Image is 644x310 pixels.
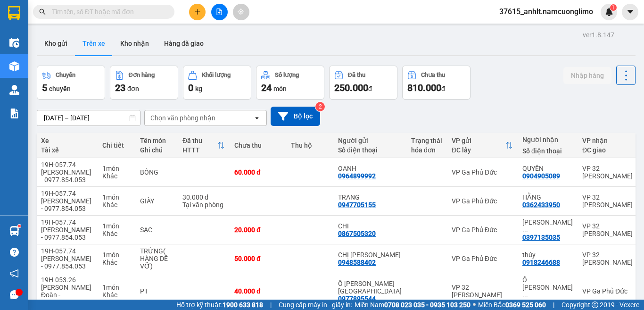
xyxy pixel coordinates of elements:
button: Đã thu250.000đ [329,66,397,100]
div: PHAN ĐỨC DƯƠNG [522,218,573,234]
sup: 2 [315,102,325,111]
span: 810.000 [407,82,441,93]
input: Tìm tên, số ĐT hoặc mã đơn [52,7,163,17]
sup: 1 [18,225,21,227]
div: BÔNG [140,168,173,176]
div: 19H-057.74 [41,161,93,168]
button: Đơn hàng23đơn [110,66,178,100]
span: file-add [216,8,223,15]
div: [PERSON_NAME] - 0977.854.053 [41,168,93,184]
div: 19H-053.26 [41,276,93,284]
div: 19H-057.74 [41,247,93,255]
div: HẰNG [522,193,573,201]
div: [PERSON_NAME] - 0977.854.053 [41,255,93,270]
div: 1 món [102,222,131,230]
span: 0 [188,82,193,93]
div: Xe [41,137,93,144]
span: ... [522,226,528,234]
div: QUYỀN [522,165,573,172]
div: Chuyến [56,72,75,78]
button: file-add [211,4,228,20]
span: Miền Nam [355,300,471,310]
div: VP Ga Phủ Đức [582,287,644,295]
span: ... [522,291,528,299]
div: Tại văn phòng [182,201,225,209]
div: thúy [522,251,573,259]
div: 0948588402 [338,259,376,266]
input: Select a date range. [37,110,140,126]
div: GIÀY [140,197,173,205]
div: [PERSON_NAME] - 0977.854.053 [41,226,93,241]
div: VP 32 [PERSON_NAME] [582,251,644,266]
span: 250.000 [334,82,368,93]
button: Trên xe [75,32,113,55]
span: Cung cấp máy in - giấy in: [279,300,352,310]
div: 60.000 đ [234,168,281,176]
div: 0362433950 [522,201,560,209]
div: Người nhận [522,136,573,143]
div: VP gửi [452,137,505,144]
img: solution-icon [9,109,19,118]
div: 0977895544 [338,295,376,302]
sup: 1 [610,4,617,11]
div: Ghi chú [140,146,173,154]
img: warehouse-icon [9,226,19,236]
div: VP 32 [PERSON_NAME] [582,193,644,209]
button: Chuyến5chuyến [37,66,105,100]
div: CHỊ LAN [338,251,402,259]
div: 0964899992 [338,172,376,180]
button: Bộ lọc [271,107,320,126]
div: Chưa thu [234,142,281,149]
span: Hỗ trợ kỹ thuật: [176,300,263,310]
div: Tài xế [41,146,93,154]
img: warehouse-icon [9,38,19,48]
div: HTTT [182,146,217,154]
div: 0867505320 [338,230,376,237]
div: Đã thu [348,72,365,78]
div: 30.000 đ [182,193,225,201]
div: Khác [102,172,131,180]
img: warehouse-icon [9,85,19,95]
strong: 0369 525 060 [505,301,546,309]
div: VP Ga Phủ Đức [452,255,513,262]
div: Đã thu [182,137,217,144]
div: VP Ga Phủ Đức [452,197,513,205]
span: notification [10,269,19,278]
div: VP nhận [582,137,636,144]
button: Nhập hàng [563,67,611,84]
div: 1 món [102,284,131,291]
span: Miền Bắc [478,300,546,310]
div: Khối lượng [202,72,231,78]
div: Khác [102,230,131,237]
div: 0397135035 [522,234,560,241]
div: Thu hộ [291,142,329,149]
span: question-circle [10,248,19,257]
div: Khác [102,201,131,209]
div: Tên món [140,137,173,144]
div: SẠC [140,226,173,234]
div: CHI [338,222,402,230]
span: kg [195,85,202,92]
div: 1 món [102,193,131,201]
button: Số lượng24món [256,66,324,100]
div: TRỨNG( HÀNG DỄ VỠ) [140,247,173,270]
div: Khác [102,259,131,266]
div: Trạng thái [411,137,442,144]
div: Chưa thu [421,72,445,78]
div: 50.000 đ [234,255,281,262]
span: 1 [611,4,615,11]
div: Chọn văn phòng nhận [150,113,215,123]
span: đơn [127,85,139,92]
button: Chưa thu810.000đ [402,66,471,100]
span: plus [194,8,201,15]
img: logo-vxr [8,6,20,20]
button: aim [233,4,249,20]
strong: 1900 633 818 [223,301,263,309]
span: đ [368,85,372,92]
span: aim [238,8,244,15]
div: VP 32 [PERSON_NAME] [582,222,644,237]
div: [PERSON_NAME] Đoàn - 0979.091.155 [41,284,93,306]
span: 5 [42,82,47,93]
div: Khác [102,291,131,299]
div: 1 món [102,165,131,172]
